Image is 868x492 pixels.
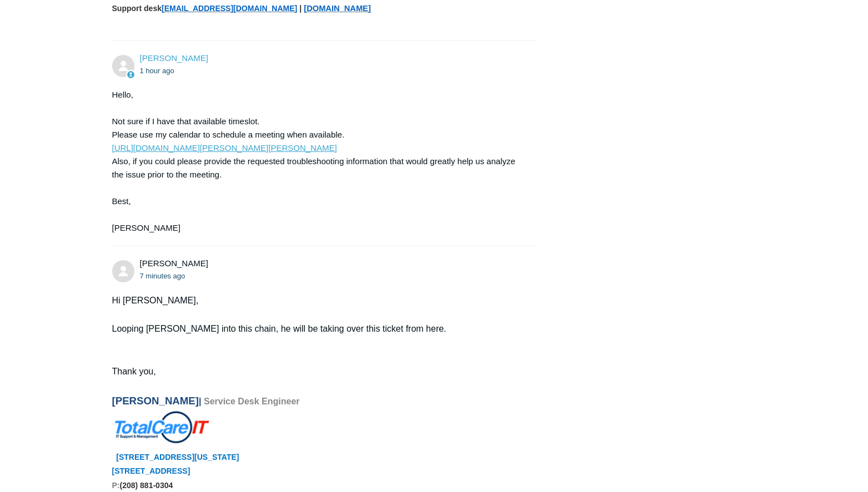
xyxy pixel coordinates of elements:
span: Thank you, [112,367,156,376]
span: [STREET_ADDRESS][US_STATE] [116,453,239,461]
div: Hello, Not sure if I have that available timeslot. Please use my calendar to schedule a meeting w... [112,88,526,235]
span: | [299,4,302,13]
time: 09/25/2025, 08:49 [140,67,174,75]
span: [PERSON_NAME] [112,395,199,407]
span: Ferdinand Miraflor [140,258,208,268]
span: (208) 881-0304 [120,481,173,490]
span: Hi [PERSON_NAME], [112,296,199,305]
a: [DOMAIN_NAME] [304,4,371,13]
span: P: [112,481,120,490]
span: | [199,397,201,406]
img: Image [112,409,212,445]
a: [URL][DOMAIN_NAME][PERSON_NAME][PERSON_NAME] [112,143,337,153]
span: Support desk [112,4,162,13]
span: Looping [PERSON_NAME] into this chain, he will be taking over this ticket from here. [112,324,446,333]
a: [EMAIL_ADDRESS][DOMAIN_NAME] [162,4,297,13]
span: [STREET_ADDRESS] [112,466,190,475]
a: [PERSON_NAME] [140,53,208,63]
time: 09/25/2025, 10:03 [140,272,185,280]
span: Service Desk Engineer [204,397,300,406]
span: Kris Haire [140,53,208,63]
